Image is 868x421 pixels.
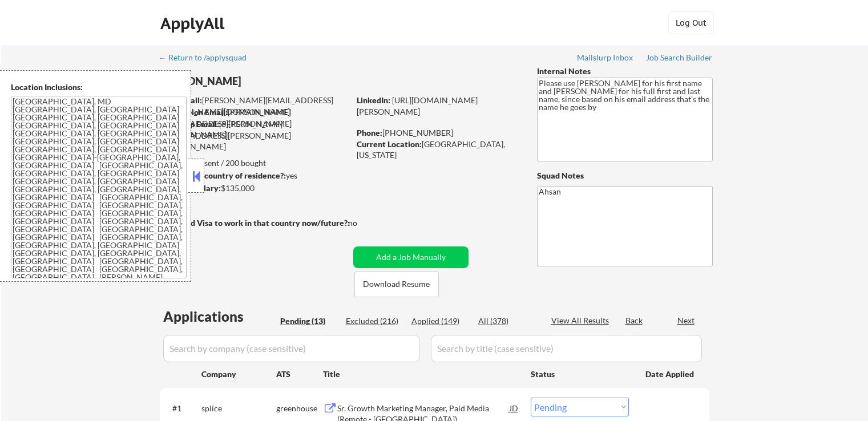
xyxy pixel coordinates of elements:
[160,14,228,33] div: ApplyAll
[645,369,696,380] div: Date Applied
[677,315,696,326] div: Next
[159,183,349,194] div: $135,000
[346,315,403,327] div: Excluded (216)
[508,398,520,418] div: JD
[551,315,612,326] div: View All Results
[431,335,702,362] input: Search by title (case sensitive)
[201,403,276,414] div: splice
[348,217,381,229] div: no
[357,139,422,149] strong: Current Location:
[478,315,535,327] div: All (378)
[357,139,518,161] div: [GEOGRAPHIC_DATA], [US_STATE]
[159,171,286,180] strong: Can work in country of residence?:
[531,363,629,384] div: Status
[160,107,349,140] div: [PERSON_NAME][EMAIL_ADDRESS][PERSON_NAME][DOMAIN_NAME]
[577,53,634,64] a: Mailslurp Inbox
[159,54,257,62] div: ← Return to /applysquad
[172,403,192,414] div: #1
[276,369,323,380] div: ATS
[159,170,346,181] div: yes
[201,369,276,380] div: Company
[357,95,478,116] a: [URL][DOMAIN_NAME][PERSON_NAME]
[646,53,713,64] a: Job Search Builder
[625,315,644,326] div: Back
[159,157,349,169] div: 149 sent / 200 bought
[160,74,394,88] div: [PERSON_NAME]
[323,369,520,380] div: Title
[280,315,337,327] div: Pending (13)
[646,54,713,62] div: Job Search Builder
[354,272,439,297] button: Download Resume
[353,246,469,268] button: Add a Job Manually
[537,66,713,77] div: Internal Notes
[577,54,634,62] div: Mailslurp Inbox
[163,310,276,323] div: Applications
[160,119,349,152] div: [PERSON_NAME][EMAIL_ADDRESS][PERSON_NAME][DOMAIN_NAME]
[160,218,350,228] strong: Will need Visa to work in that country now/future?:
[159,53,257,64] a: ← Return to /applysquad
[357,95,390,105] strong: LinkedIn:
[357,128,382,137] strong: Phone:
[11,82,187,93] div: Location Inclusions:
[357,127,518,139] div: [PHONE_NUMBER]
[668,11,714,34] button: Log Out
[411,315,469,327] div: Applied (149)
[160,95,349,117] div: [PERSON_NAME][EMAIL_ADDRESS][PERSON_NAME][DOMAIN_NAME]
[163,335,420,362] input: Search by company (case sensitive)
[537,170,713,181] div: Squad Notes
[276,403,323,414] div: greenhouse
